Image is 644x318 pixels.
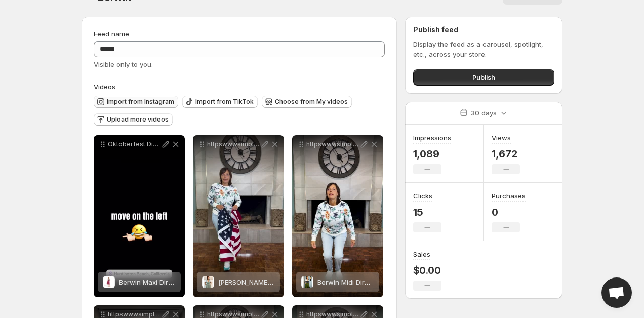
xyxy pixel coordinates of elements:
[413,133,451,143] h3: Impressions
[413,148,451,160] p: 1,089
[94,113,173,126] button: Upload more videos
[317,278,507,286] span: Berwin Midi Dirndl 2pcs. 60cm "[PERSON_NAME]" anthracite
[292,135,383,297] div: httpswwwsimplygermanusaBerwin Midi Dirndl 2pcs. 60cm "Ottilie" anthraciteBerwin Midi Dirndl 2pcs....
[413,264,441,276] p: $0.00
[492,206,526,218] p: 0
[306,140,359,148] p: httpswwwsimplygermanusa
[413,25,554,35] h2: Publish feed
[492,148,520,160] p: 1,672
[413,206,441,218] p: 15
[413,191,432,201] h3: Clicks
[262,96,352,108] button: Choose from My videos
[413,249,430,259] h3: Sales
[94,30,129,38] span: Feed name
[413,69,554,86] button: Publish
[94,96,178,108] button: Import from Instagram
[218,278,441,286] span: [PERSON_NAME] Dirndl 2pcs. 70cm "[PERSON_NAME]" [PERSON_NAME]
[492,133,511,143] h3: Views
[94,83,115,91] span: Videos
[193,135,284,297] div: httpswwwsimplygermanusaBerwin Long Dirndl 2pcs. 70cm "Heidi" olive[PERSON_NAME] Dirndl 2pcs. 70cm...
[108,140,160,148] p: Oktoberfest Dirndl Lederhosen GermanStyle BavarianFashion OktoberfestOutfit SimplyGermanUSA
[413,39,554,59] p: Display the feed as a carousel, spotlight, etc., across your store.
[94,135,185,297] div: Oktoberfest Dirndl Lederhosen GermanStyle BavarianFashion OktoberfestOutfit SimplyGermanUSABerwin...
[492,191,526,201] h3: Purchases
[471,108,497,118] p: 30 days
[182,96,258,108] button: Import from TikTok
[601,277,632,308] a: Open chat
[119,278,307,286] span: Berwin Maxi Dirndl 2pcs. 75cm "[PERSON_NAME]" Gray/Red
[107,115,169,124] span: Upload more videos
[275,98,348,106] span: Choose from My videos
[207,140,260,148] p: httpswwwsimplygermanusa
[472,72,495,83] span: Publish
[195,98,254,106] span: Import from TikTok
[94,60,153,68] span: Visible only to you.
[107,98,174,106] span: Import from Instagram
